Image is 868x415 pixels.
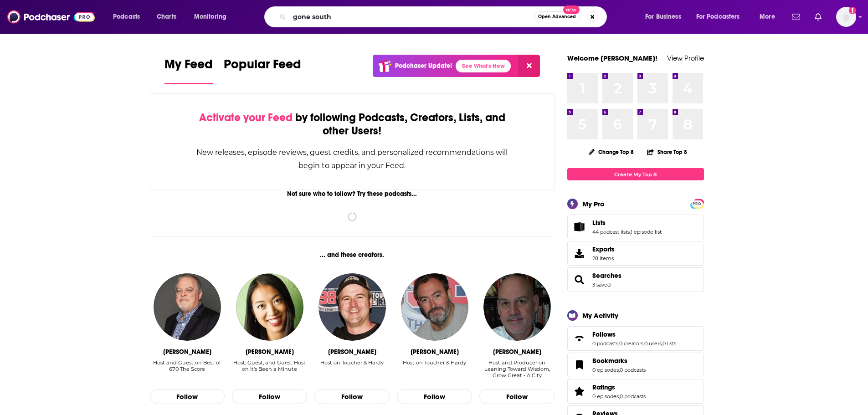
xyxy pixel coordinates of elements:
a: Show notifications dropdown [811,9,825,25]
span: , [619,367,620,373]
img: Podchaser - Follow, Share and Rate Podcasts [7,8,95,26]
div: Randy Cantrell [493,348,541,356]
a: 1 episode list [631,229,662,235]
img: Randy Cantrell [483,273,551,341]
div: Host on Toucher & Hardy [403,359,466,366]
button: Follow [232,389,307,405]
a: See What's New [456,60,511,72]
div: Host and Producer on Leaning Toward Wisdom, Grow Great - A City Governme…, and Peernovation with ... [479,359,555,379]
button: open menu [107,10,152,24]
div: by following Podcasts, Creators, Lists, and other Users! [196,111,509,138]
a: Lists [570,220,589,233]
a: Lists [592,219,662,227]
button: open menu [753,10,786,24]
a: Follows [570,332,589,345]
div: Host, Guest, and Guest Host on It's Been a Minute [232,359,307,379]
a: PRO [692,200,703,207]
span: Follows [592,330,616,338]
a: 0 lists [663,340,676,347]
span: Open Advanced [538,15,576,19]
span: Exports [592,245,615,253]
a: View Profile [667,54,704,62]
a: 0 podcasts [592,340,618,347]
div: Rich Shertenlieb [328,348,376,356]
button: Change Top 8 [583,146,640,158]
a: Bookmarks [592,357,646,365]
a: 3 saved [592,282,611,288]
div: Host, Guest, and Guest Host on It's Been a Minute [232,359,307,372]
a: 0 episodes [592,367,619,373]
span: , [618,340,619,347]
button: Share Top 8 [647,143,688,161]
span: Searches [567,267,704,292]
span: Activate your Feed [199,111,293,124]
span: For Business [645,10,681,23]
img: Elise Hu [236,273,303,341]
span: For Podcasters [696,10,740,23]
div: Host and Producer on Leaning Toward Wisdom, Grow Great - A City Governme…, and Peernovation with ... [479,359,555,379]
img: User Profile [836,7,856,27]
span: New [563,5,580,14]
button: open menu [188,10,238,24]
a: 0 podcasts [620,367,646,373]
div: ... and these creators. [150,251,555,259]
span: , [643,340,644,347]
span: , [630,229,631,235]
div: Host on Toucher & Hardy [320,359,384,379]
a: Welcome [PERSON_NAME]! [567,54,657,62]
img: Rich Shertenlieb [318,273,386,341]
span: Follows [567,326,704,351]
span: Ratings [592,383,615,391]
span: Exports [570,247,589,260]
div: Search podcasts, credits, & more... [273,6,616,27]
span: My Feed [164,56,213,77]
a: Bookmarks [570,359,589,371]
span: , [619,393,620,400]
button: Follow [397,389,472,405]
a: My Feed [164,56,213,84]
div: Elise Hu [246,348,294,356]
span: PRO [692,200,703,207]
button: open menu [690,10,753,24]
input: Search podcasts, credits, & more... [289,10,534,24]
div: New releases, episode reviews, guest credits, and personalized recommendations will begin to appe... [196,146,509,172]
img: Mike Mulligan [154,273,221,341]
div: Host on Toucher & Hardy [403,359,466,379]
div: Host and Guest on Best of 670 The Score [150,359,225,379]
a: Charts [151,10,182,24]
span: Lists [567,215,704,239]
span: Podcasts [113,10,140,23]
img: Fred Toucher [401,273,468,341]
button: Open AdvancedNew [534,11,580,22]
a: 0 users [644,340,662,347]
a: 44 podcast lists [592,229,630,235]
span: More [760,10,775,23]
div: My Pro [582,200,605,208]
span: Charts [157,10,176,23]
a: 0 podcasts [620,393,646,400]
a: Exports [567,241,704,266]
span: Lists [592,219,606,227]
span: Logged in as ereardon [836,7,856,27]
span: Bookmarks [567,353,704,377]
span: Monitoring [194,10,226,23]
svg: Add a profile image [849,7,856,14]
a: Show notifications dropdown [788,9,804,25]
span: Bookmarks [592,357,627,365]
div: My Activity [582,311,618,320]
a: 0 creators [619,340,643,347]
p: Podchaser Update! [395,62,452,70]
span: Ratings [567,379,704,404]
span: Searches [592,272,621,280]
button: Follow [479,389,555,405]
a: Searches [570,273,589,286]
a: Ratings [570,385,589,398]
div: Mike Mulligan [163,348,211,356]
div: Host on Toucher & Hardy [320,359,384,366]
span: , [662,340,663,347]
